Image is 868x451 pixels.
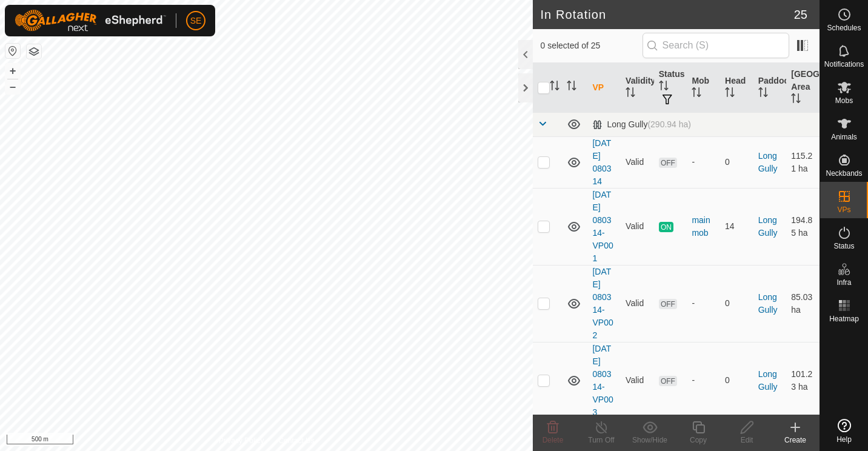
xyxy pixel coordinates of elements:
[692,297,715,310] div: -
[659,299,677,309] span: OFF
[794,5,807,24] span: 25
[692,156,715,169] div: -
[577,435,626,446] div: Turn Off
[820,414,868,448] a: Help
[592,138,611,186] a: [DATE] 080314
[837,206,850,213] span: VPs
[824,61,864,68] span: Notifications
[827,24,861,32] span: Schedules
[621,136,654,188] td: Valid
[725,89,735,99] p-sorticon: Activate to sort
[720,188,753,265] td: 14
[592,190,613,263] a: [DATE] 080314-VP001
[758,369,778,392] a: Long Gully
[567,82,576,92] p-sorticon: Activate to sort
[758,292,778,315] a: Long Gully
[659,222,673,232] span: ON
[758,215,778,238] a: Long Gully
[5,44,20,58] button: Reset Map
[5,79,20,94] button: –
[27,44,41,59] button: Map Layers
[786,342,820,419] td: 101.23 ha
[829,315,859,322] span: Heatmap
[692,374,715,387] div: -
[621,265,654,342] td: Valid
[836,279,851,286] span: Infra
[542,436,564,444] span: Delete
[659,82,669,92] p-sorticon: Activate to sort
[654,63,687,113] th: Status
[753,63,787,113] th: Paddock
[692,214,715,239] div: main mob
[786,63,820,113] th: [GEOGRAPHIC_DATA] Area
[720,136,753,188] td: 0
[621,188,654,265] td: Valid
[791,95,801,105] p-sorticon: Activate to sort
[540,39,642,52] span: 0 selected of 25
[674,435,723,446] div: Copy
[692,89,701,99] p-sorticon: Activate to sort
[219,435,264,446] a: Privacy Policy
[723,435,771,446] div: Edit
[771,435,820,446] div: Create
[659,376,677,386] span: OFF
[758,151,778,173] a: Long Gully
[836,436,852,443] span: Help
[758,89,768,99] p-sorticon: Activate to sort
[835,97,853,104] span: Mobs
[833,242,854,250] span: Status
[5,64,20,78] button: +
[621,342,654,419] td: Valid
[592,344,613,417] a: [DATE] 080314-VP003
[720,63,753,113] th: Head
[15,10,166,32] img: Gallagher Logo
[687,63,720,113] th: Mob
[592,119,691,130] div: Long Gully
[550,82,559,92] p-sorticon: Activate to sort
[278,435,314,446] a: Contact Us
[643,33,789,58] input: Search (S)
[826,170,862,177] span: Neckbands
[786,188,820,265] td: 194.85 ha
[659,158,677,168] span: OFF
[786,265,820,342] td: 85.03 ha
[626,89,635,99] p-sorticon: Activate to sort
[592,267,613,340] a: [DATE] 080314-VP002
[831,133,857,141] span: Animals
[786,136,820,188] td: 115.21 ha
[720,265,753,342] td: 0
[626,435,674,446] div: Show/Hide
[540,7,793,22] h2: In Rotation
[647,119,691,129] span: (290.94 ha)
[190,15,202,27] span: SE
[720,342,753,419] td: 0
[621,63,654,113] th: Validity
[587,63,621,113] th: VP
